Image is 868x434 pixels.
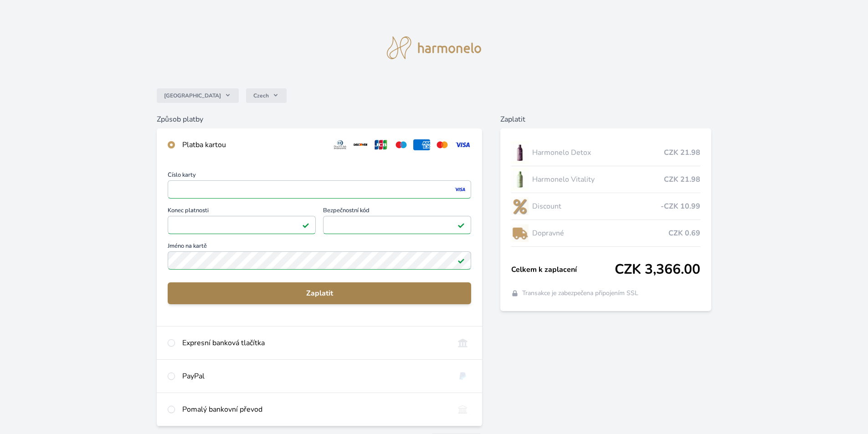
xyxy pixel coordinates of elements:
img: visa.svg [454,139,471,150]
img: mc.svg [434,139,451,150]
span: Harmonelo Vitality [532,174,664,185]
img: logo.svg [387,36,482,59]
span: Czech [253,92,269,99]
button: [GEOGRAPHIC_DATA] [157,88,239,103]
img: visa [454,185,466,194]
iframe: Iframe pro datum vypršení platnosti [172,219,312,231]
button: Zaplatit [168,282,471,304]
button: Czech [246,88,287,103]
span: Harmonelo Detox [532,147,664,158]
iframe: Iframe pro číslo karty [172,183,467,196]
h6: Zaplatit [500,114,711,125]
div: Pomalý bankovní převod [182,404,447,415]
img: discover.svg [352,139,369,150]
span: Transakce je zabezpečena připojením SSL [522,289,638,298]
div: Expresní banková tlačítka [182,337,447,348]
img: delivery-lo.png [511,222,529,245]
div: PayPal [182,371,447,382]
img: CLEAN_VITALITY_se_stinem_x-lo.jpg [511,168,529,191]
img: onlineBanking_CZ.svg [454,337,471,348]
img: diners.svg [332,139,349,150]
span: Číslo karty [168,172,471,180]
div: Platba kartou [182,139,324,150]
img: amex.svg [413,139,430,150]
img: discount-lo.png [511,195,529,218]
img: Platné pole [302,221,309,229]
span: Celkem k zaplacení [511,264,615,275]
input: Jméno na kartěPlatné pole [168,251,471,270]
span: CZK 21.98 [664,174,700,185]
img: paypal.svg [454,371,471,382]
img: DETOX_se_stinem_x-lo.jpg [511,141,529,164]
img: maestro.svg [393,139,410,150]
iframe: Iframe pro bezpečnostní kód [327,219,467,231]
span: Zaplatit [175,288,464,299]
img: bankTransfer_IBAN.svg [454,404,471,415]
span: [GEOGRAPHIC_DATA] [164,92,221,99]
span: Discount [532,201,661,212]
h6: Způsob platby [157,114,482,125]
img: jcb.svg [373,139,390,150]
span: Dopravné [532,228,668,239]
img: Platné pole [457,221,465,229]
span: Konec platnosti [168,208,316,216]
img: Platné pole [457,257,465,264]
span: -CZK 10.99 [661,201,700,212]
span: Jméno na kartě [168,243,471,251]
span: Bezpečnostní kód [323,208,471,216]
span: CZK 0.69 [668,228,700,239]
span: CZK 3,366.00 [615,261,700,278]
span: CZK 21.98 [664,147,700,158]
